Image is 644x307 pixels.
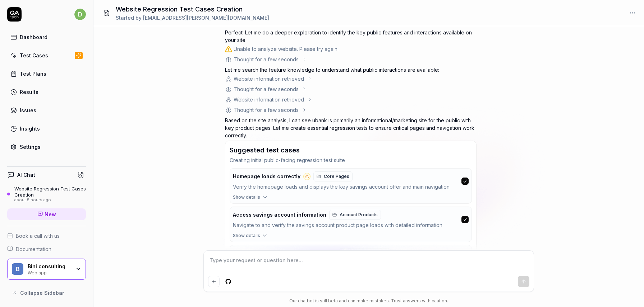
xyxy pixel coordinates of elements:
[233,212,326,218] span: Access savings account information
[20,70,46,77] div: Test Plans
[116,4,269,14] h1: Website Regression Test Cases Creation
[20,143,41,151] div: Settings
[7,232,86,240] a: Book a call with us
[20,125,40,132] div: Insights
[45,211,56,218] span: New
[143,15,269,21] span: [EMAIL_ADDRESS][PERSON_NAME][DOMAIN_NAME]
[20,33,47,41] div: Dashboard
[329,210,381,220] a: Account Products
[234,75,304,82] div: Website information retrieved
[17,171,35,179] h4: AI Chat
[7,245,86,253] a: Documentation
[339,248,391,258] a: Account Products
[7,67,86,81] a: Test Plans
[20,52,48,59] div: Test Cases
[230,232,471,242] button: Show details
[233,173,300,180] span: Homepage loads correctly
[7,186,86,202] a: Website Regression Test Cases Creationabout 5 hours ago
[234,96,304,103] div: Website information retrieved
[230,156,472,164] p: Creating initial public-facing regression test suite
[234,45,339,53] div: Unable to analyze website. Please try again.
[234,106,299,114] div: Thought for a few seconds
[74,9,86,20] span: d
[230,145,300,155] h3: Suggested test cases
[7,122,86,136] a: Insights
[7,48,86,62] a: Test Cases
[20,107,36,114] div: Issues
[7,30,86,44] a: Dashboard
[20,88,38,96] div: Results
[234,85,299,93] div: Thought for a few seconds
[233,221,459,230] div: Navigate to and verify the savings account product page loads with detailed information
[230,169,471,194] button: Homepage loads correctlyCore PagesVerify the homepage loads and displays the key savings account ...
[7,103,86,117] a: Issues
[233,183,459,191] div: Verify the homepage loads and displays the key savings account offer and main navigation
[203,298,534,304] div: Our chatbot is still beta and can make mistakes. Trust answers with caution.
[7,85,86,99] a: Results
[7,140,86,154] a: Settings
[234,56,299,63] div: Thought for a few seconds
[340,212,378,218] span: Account Products
[349,250,387,256] span: Account Products
[7,208,86,220] a: New
[225,29,477,44] p: Perfect! Let me do a deeper exploration to identify the key public features and interactions avai...
[233,232,260,239] span: Show details
[16,245,51,253] span: Documentation
[230,207,471,232] button: Access savings account informationAccount ProductsNavigate to and verify the savings account prod...
[7,259,86,280] button: BBini consultingWeb app
[225,66,477,74] p: Let me search the feature knowledge to understand what public interactions are available:
[14,198,86,203] div: about 5 hours ago
[225,117,477,139] p: Based on the site analysis, I can see ubank is primarily an informational/marketing site for the ...
[208,276,220,287] button: Add attachment
[116,14,269,22] div: Started by
[233,194,260,200] span: Show details
[20,289,64,297] span: Collapse Sidebar
[230,245,471,271] button: Access transaction account informationAccount ProductsNavigate to and verify the transaction acco...
[233,250,336,256] span: Access transaction account information
[230,194,471,203] button: Show details
[28,263,71,270] div: Bini consulting
[14,186,86,198] div: Website Regression Test Cases Creation
[324,173,349,180] span: Core Pages
[28,269,71,275] div: Web app
[313,171,353,181] a: Core Pages
[12,263,23,275] span: B
[7,285,86,300] button: Collapse Sidebar
[16,232,60,240] span: Book a call with us
[74,7,86,22] button: d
